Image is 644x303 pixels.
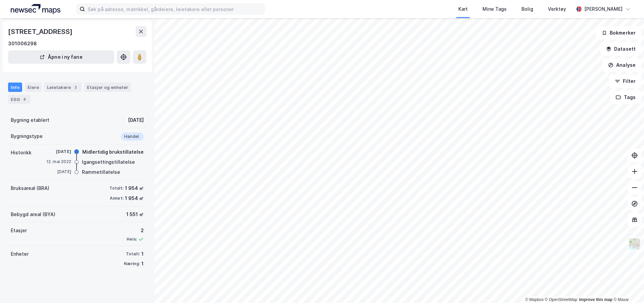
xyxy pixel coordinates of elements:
[127,226,144,235] div: 2
[610,271,644,303] div: Kontrollprogram for chat
[126,251,140,257] div: Totalt:
[82,148,144,156] div: Midlertidig brukstillatelse
[525,297,544,302] a: Mapbox
[11,250,29,258] div: Enheter
[8,40,37,48] div: 301006298
[109,186,124,191] div: Totalt:
[127,237,137,242] div: Heis:
[21,96,28,103] div: 4
[609,74,641,88] button: Filter
[44,149,71,155] div: [DATE]
[545,297,578,302] a: OpenStreetMap
[82,168,120,176] div: Rammetillatelse
[8,26,74,37] div: [STREET_ADDRESS]
[8,83,22,92] div: Info
[82,158,135,166] div: Igangsettingstillatelse
[458,5,468,13] div: Kart
[125,184,144,192] div: 1 954 ㎡
[141,250,144,258] div: 1
[11,116,49,124] div: Bygning etablert
[584,5,623,13] div: [PERSON_NAME]
[11,184,49,192] div: Bruksareal (BRA)
[44,169,71,175] div: [DATE]
[11,149,32,157] div: Historikk
[11,4,60,14] img: logo.a4113a55bc3d86da70a041830d287a7e.svg
[8,95,31,104] div: ESG
[11,210,55,218] div: Bebygd areal (BYA)
[521,5,533,13] div: Bolig
[610,271,644,303] iframe: Chat Widget
[11,132,43,140] div: Bygningstype
[110,196,124,201] div: Annet:
[141,260,144,268] div: 1
[610,91,641,104] button: Tags
[125,194,144,202] div: 1 954 ㎡
[85,4,264,14] input: Søk på adresse, matrikkel, gårdeiere, leietakere eller personer
[44,83,82,92] div: Leietakere
[602,58,641,72] button: Analyse
[579,297,612,302] a: Improve this map
[72,84,79,91] div: 2
[596,26,641,40] button: Bokmerker
[548,5,566,13] div: Verktøy
[124,261,140,266] div: Næring:
[126,210,144,218] div: 1 551 ㎡
[8,50,114,64] button: Åpne i ny fane
[482,5,507,13] div: Mine Tags
[25,83,42,92] div: Eiere
[128,116,144,124] div: [DATE]
[87,84,128,90] div: Etasjer og enheter
[628,238,641,250] img: Z
[44,159,71,165] div: 12. mai 2022
[600,42,641,56] button: Datasett
[11,226,27,235] div: Etasjer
